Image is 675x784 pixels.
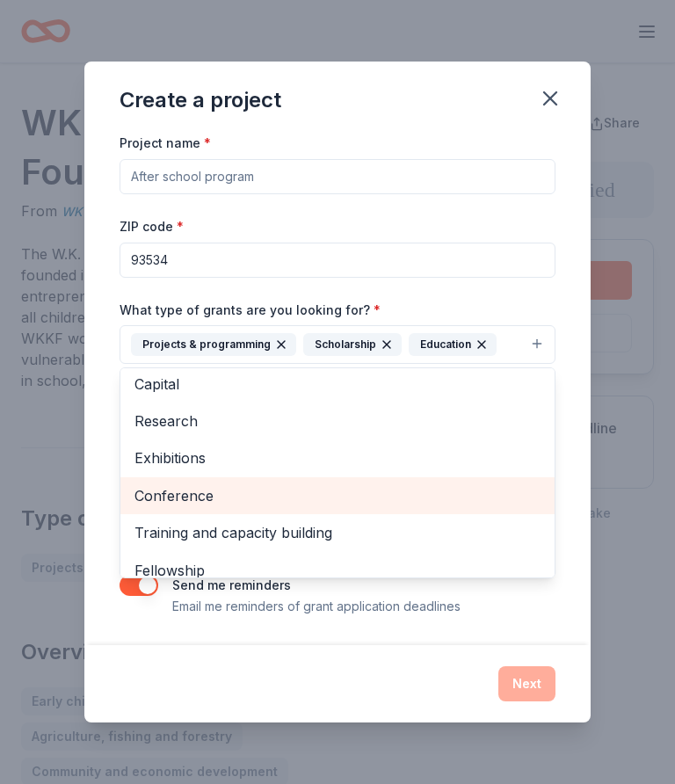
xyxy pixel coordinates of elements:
[134,484,541,507] span: Conference
[134,373,541,396] span: Capital
[134,521,541,544] span: Training and capacity building
[303,333,402,356] div: Scholarship
[134,446,541,469] span: Exhibitions
[120,367,555,578] div: Projects & programmingScholarshipEducation
[120,325,555,364] button: Projects & programmingScholarshipEducation
[134,559,541,582] span: Fellowship
[409,333,497,356] div: Education
[134,410,541,432] span: Research
[131,333,296,356] div: Projects & programming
